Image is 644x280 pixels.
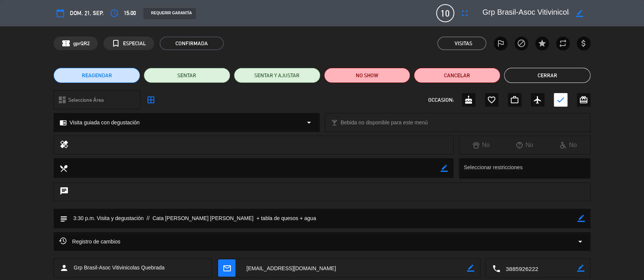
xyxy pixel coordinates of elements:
[517,39,526,48] i: block
[143,8,195,19] div: REQUERIR GARANTÍA
[304,118,314,127] i: arrow_drop_down
[496,39,505,48] i: outlined_flag
[54,68,140,83] button: REAGENDAR
[533,95,542,104] i: airplanemode_active
[460,9,469,18] i: fullscreen
[144,68,230,83] button: SENTAR
[579,95,588,104] i: card_giftcard
[146,95,155,104] i: border_all
[487,95,496,104] i: favorite_border
[70,8,104,18] span: dom. 21, sep.
[579,39,588,48] i: attach_money
[503,140,547,150] div: No
[54,6,67,20] button: calendar_today
[74,263,164,272] span: Grp Brasil-Asoc Vitivinicolas Quebrada
[110,9,119,18] i: access_time
[60,263,69,272] i: person
[464,95,473,104] i: cake
[60,187,69,197] i: chat
[428,96,454,104] span: OCCASION:
[59,164,68,172] i: local_dining
[546,140,590,150] div: No
[504,68,590,83] button: Cerrar
[59,214,68,223] i: subject
[60,119,67,126] i: chrome_reader_mode
[578,215,585,222] i: border_color
[61,39,71,48] span: confirmation_number
[341,118,428,127] span: Bebida no disponible para este menú
[160,37,224,50] span: CONFIRMADA
[510,95,519,104] i: work_outline
[459,140,503,150] div: No
[492,264,500,272] i: local_phone
[331,119,338,126] i: local_bar
[458,6,472,20] button: fullscreen
[436,4,454,22] span: 10
[441,165,448,172] i: border_color
[82,72,112,80] span: REAGENDAR
[68,96,104,104] span: Seleccione Área
[467,265,474,272] i: border_color
[538,39,547,48] i: star
[56,9,65,18] i: calendar_today
[558,39,567,48] i: repeat
[576,10,583,17] i: border_color
[577,265,584,272] i: border_color
[60,140,69,150] i: healing
[234,68,320,83] button: SENTAR Y AJUSTAR
[455,39,472,48] em: Visitas
[58,95,67,104] i: dashboard
[73,39,90,48] span: gprQR2
[223,264,231,272] i: mail_outline
[108,6,121,20] button: access_time
[123,39,146,48] span: ESPECIAL
[59,237,120,246] span: Registro de cambios
[124,8,136,18] span: 15:00
[111,39,120,48] i: turned_in_not
[324,68,410,83] button: NO SHOW
[556,95,565,104] i: check
[69,118,140,127] span: Visita guiada con degustación
[414,68,500,83] button: Cancelar
[576,237,585,246] i: arrow_drop_down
